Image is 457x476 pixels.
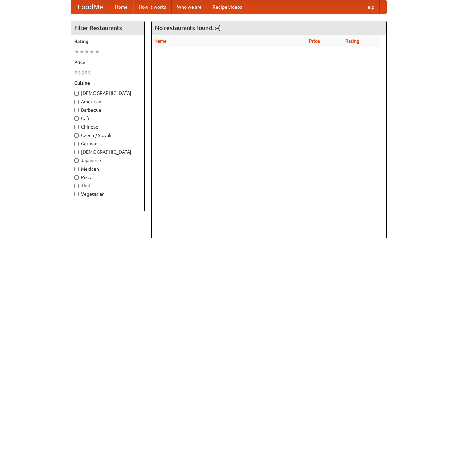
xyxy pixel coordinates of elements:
[81,69,84,76] li: $
[74,116,79,121] input: Cafe
[74,192,79,196] input: Vegetarian
[74,59,141,66] h5: Price
[78,69,81,76] li: $
[74,123,141,130] label: Chinese
[74,107,141,113] label: Barbecue
[172,0,207,14] a: Who we are
[74,175,79,180] input: Pizza
[74,125,79,129] input: Chinese
[154,38,167,44] a: Name
[74,115,141,122] label: Cafe
[74,142,79,146] input: German
[74,140,141,147] label: German
[359,0,380,14] a: Help
[74,133,79,138] input: Czech / Slovak
[74,69,78,76] li: $
[309,38,320,44] a: Price
[74,158,79,163] input: Japanese
[84,48,89,56] li: ★
[133,0,172,14] a: How it works
[74,184,79,188] input: Thai
[74,182,141,189] label: Thai
[110,0,133,14] a: Home
[74,80,141,86] h5: Cuisine
[74,98,141,105] label: American
[74,38,141,45] h5: Rating
[345,38,359,44] a: Rating
[88,69,91,76] li: $
[207,0,247,14] a: Recipe videos
[74,157,141,164] label: Japanese
[74,166,141,172] label: Mexican
[71,0,110,14] a: FoodMe
[71,21,144,35] h4: Filter Restaurants
[74,167,79,171] input: Mexican
[74,108,79,112] input: Barbecue
[74,91,79,96] input: [DEMOGRAPHIC_DATA]
[89,48,94,56] li: ★
[74,149,141,155] label: [DEMOGRAPHIC_DATA]
[74,174,141,181] label: Pizza
[74,132,141,139] label: Czech / Slovak
[74,100,79,104] input: American
[79,48,84,56] li: ★
[74,191,141,197] label: Vegetarian
[155,25,220,31] ng-pluralize: No restaurants found. :-(
[84,69,88,76] li: $
[94,48,100,56] li: ★
[74,48,79,56] li: ★
[74,150,79,154] input: [DEMOGRAPHIC_DATA]
[74,90,141,97] label: [DEMOGRAPHIC_DATA]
